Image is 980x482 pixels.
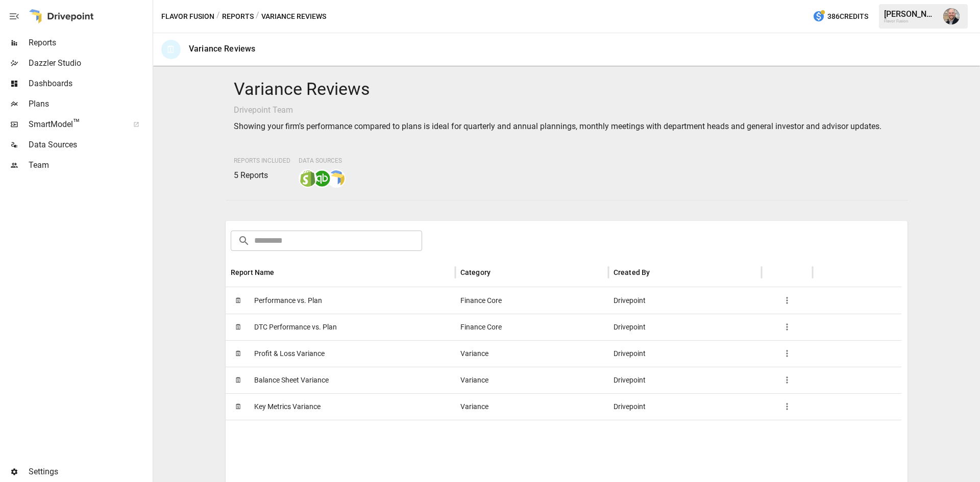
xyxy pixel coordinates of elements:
div: [PERSON_NAME] [884,9,937,19]
div: Variance [455,393,608,420]
span: Balance Sheet Variance [254,367,329,393]
img: quickbooks [314,170,330,187]
div: 🗓 [161,40,181,59]
span: Data Sources [299,157,342,164]
h4: Variance Reviews [234,79,900,100]
span: Team [29,159,151,171]
div: Finance Core [455,287,608,314]
span: Settings [29,466,151,478]
span: 🗓 [231,372,246,388]
img: shopify [300,170,316,187]
span: Dashboards [29,78,151,90]
button: Sort [492,265,506,280]
button: 386Credits [808,7,872,26]
div: Variance [455,367,608,393]
button: Sort [651,265,665,280]
div: Drivepoint [608,367,762,393]
div: Report Name [231,268,275,276]
span: DTC Performance vs. Plan [254,314,337,340]
span: Dazzler Studio [29,57,151,69]
img: Dustin Jacobson [943,8,960,24]
div: Finance Core [455,314,608,340]
p: Showing your firm's performance compared to plans is ideal for quarterly and annual plannings, mo... [234,120,900,133]
span: Plans [29,98,151,110]
button: Dustin Jacobson [937,2,966,31]
div: Variance [455,340,608,367]
button: Flavor Fusion [161,10,214,23]
p: Drivepoint Team [234,104,900,116]
div: Drivepoint [608,314,762,340]
p: 5 Reports [234,169,290,182]
span: 🗓 [231,346,246,361]
span: 🗓 [231,319,246,335]
span: Key Metrics Variance [254,394,321,420]
div: Created By [614,268,650,276]
span: Reports Included [234,157,290,164]
span: SmartModel [29,118,122,131]
div: Variance Reviews [189,44,255,54]
button: Sort [276,265,290,280]
div: Drivepoint [608,287,762,314]
span: Reports [29,37,151,49]
div: / [256,10,259,23]
div: / [216,10,220,23]
div: Flavor Fusion [884,19,937,23]
span: Data Sources [29,139,151,151]
span: 🗓 [231,293,246,308]
div: Drivepoint [608,393,762,420]
span: 🗓 [231,399,246,414]
div: Category [460,268,491,276]
div: Drivepoint [608,340,762,367]
span: 386 Credits [827,10,868,23]
span: Profit & Loss Variance [254,341,325,367]
span: Performance vs. Plan [254,288,322,314]
span: ™ [73,117,80,130]
img: smart model [328,170,345,187]
button: Reports [222,10,254,23]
